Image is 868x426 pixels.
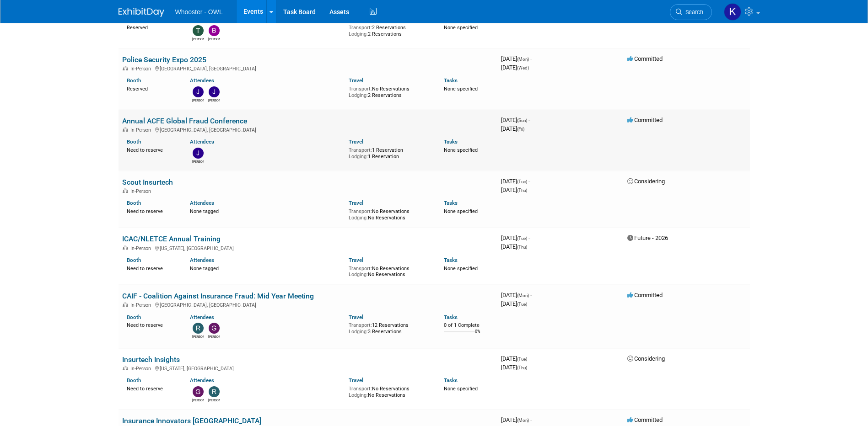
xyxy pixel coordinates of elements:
span: Lodging: [349,92,368,98]
span: (Thu) [517,245,527,250]
a: Annual ACFE Global Fraud Conference [122,117,247,125]
div: None tagged [190,264,342,272]
a: Tasks [444,314,458,320]
span: Transport: [349,386,372,392]
div: Gary LaFond [208,334,220,339]
a: Attendees [190,377,214,383]
span: (Mon) [517,418,529,423]
span: Lodging: [349,31,368,37]
a: CAIF - Coalition Against Insurance Fraud: Mid Year Meeting [122,292,314,300]
span: [DATE] [501,117,530,123]
a: Travel [349,138,363,145]
span: In-Person [130,188,154,194]
span: (Tue) [517,179,527,184]
div: 12 Reservations 3 Reservations [349,320,430,335]
div: Need to reserve [127,207,177,215]
span: Lodging: [349,215,368,221]
span: Search [682,9,703,16]
a: Attendees [190,200,214,206]
span: In-Person [130,366,154,372]
img: In-Person Event [123,245,128,250]
img: Kamila Castaneda [724,3,741,21]
span: - [530,292,532,298]
a: Attendees [190,314,214,320]
span: (Tue) [517,236,527,241]
a: Attendees [190,77,214,84]
div: 2 Reservations 2 Reservations [349,23,430,37]
div: 1 Reservation 1 Reservation [349,145,430,160]
span: (Mon) [517,57,529,62]
div: Gary LaFond [192,397,204,403]
img: Travis Dykes [193,25,204,36]
a: Attendees [190,138,214,145]
span: - [528,117,530,123]
span: (Fri) [517,127,524,132]
span: - [530,416,532,423]
span: Considering [627,178,665,185]
div: Reserved [127,84,177,92]
img: ExhibitDay [119,8,164,17]
span: [DATE] [501,416,532,423]
div: Travis Dykes [192,36,204,42]
div: Julia Haber [192,97,204,103]
div: Need to reserve [127,320,177,329]
div: No Reservations 2 Reservations [349,84,430,98]
span: - [528,234,530,241]
a: Tasks [444,200,458,206]
span: None specified [444,266,478,272]
img: Richard Spradley [193,323,204,334]
img: In-Person Event [123,66,128,70]
div: Reserved [127,23,177,31]
span: (Thu) [517,188,527,193]
img: Gary LaFond [209,323,220,334]
div: Blake Stilwell [208,36,220,42]
span: (Tue) [517,302,527,307]
div: None tagged [190,207,342,215]
span: In-Person [130,302,154,308]
span: [DATE] [501,178,530,185]
span: In-Person [130,245,154,251]
a: Tasks [444,138,458,145]
div: Need to reserve [127,264,177,272]
span: In-Person [130,66,154,72]
span: Committed [627,292,663,298]
span: [DATE] [501,364,527,371]
div: [US_STATE], [GEOGRAPHIC_DATA] [122,244,494,251]
div: Richard Spradley [208,397,220,403]
span: [DATE] [501,234,530,241]
span: (Wed) [517,65,529,70]
span: [DATE] [501,243,527,250]
img: Blake Stilwell [209,25,220,36]
a: Booth [127,77,141,84]
a: Travel [349,257,363,263]
div: No Reservations No Reservations [349,207,430,221]
a: Booth [127,138,141,145]
a: Travel [349,77,363,84]
span: None specified [444,86,478,92]
div: Need to reserve [127,384,177,392]
div: [GEOGRAPHIC_DATA], [GEOGRAPHIC_DATA] [122,126,494,133]
span: Transport: [349,208,372,214]
a: Tasks [444,377,458,383]
span: None specified [444,386,478,392]
div: 0 of 1 Complete [444,322,494,329]
a: Tasks [444,257,458,263]
img: James Justus [193,148,204,159]
span: Transport: [349,25,372,31]
img: In-Person Event [123,127,128,132]
div: Richard Spradley [192,334,204,339]
span: Transport: [349,147,372,153]
div: No Reservations No Reservations [349,264,430,278]
a: Insurance Innovators [GEOGRAPHIC_DATA] [122,416,261,425]
a: Insurtech Insights [122,355,180,364]
a: Booth [127,377,141,383]
span: [DATE] [501,355,530,362]
span: Committed [627,416,663,423]
span: [DATE] [501,64,529,71]
span: None specified [444,208,478,214]
img: In-Person Event [123,366,128,370]
span: (Mon) [517,293,529,298]
a: Travel [349,200,363,206]
span: Lodging: [349,154,368,160]
a: Search [670,4,712,20]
